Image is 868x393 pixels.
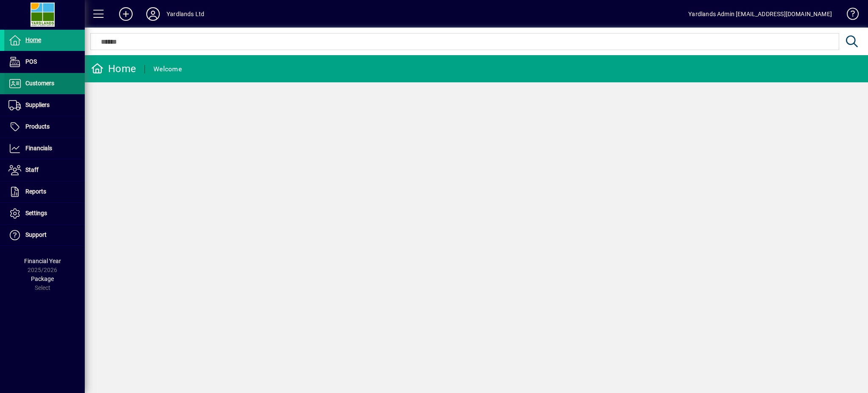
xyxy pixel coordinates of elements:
a: Financials [4,138,85,159]
a: Staff [4,160,85,181]
span: Support [25,231,47,238]
div: Welcome [153,62,182,76]
button: Add [112,6,139,22]
a: Settings [4,203,85,224]
a: Support [4,225,85,246]
span: Financial Year [24,258,61,264]
span: Home [25,36,41,43]
a: Reports [4,181,85,202]
div: Yardlands Ltd [167,7,204,21]
a: Products [4,116,85,138]
span: Settings [25,210,47,216]
span: POS [25,58,37,65]
span: Staff [25,166,39,173]
button: Profile [139,6,167,22]
a: Knowledge Base [840,2,857,29]
a: Suppliers [4,95,85,116]
div: Home [91,62,136,76]
span: Package [31,275,54,282]
span: Customers [25,80,54,87]
a: POS [4,51,85,73]
a: Customers [4,73,85,94]
span: Suppliers [25,101,50,108]
div: Yardlands Admin [EMAIL_ADDRESS][DOMAIN_NAME] [688,7,832,21]
span: Reports [25,188,46,195]
span: Financials [25,145,52,152]
span: Products [25,123,50,130]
